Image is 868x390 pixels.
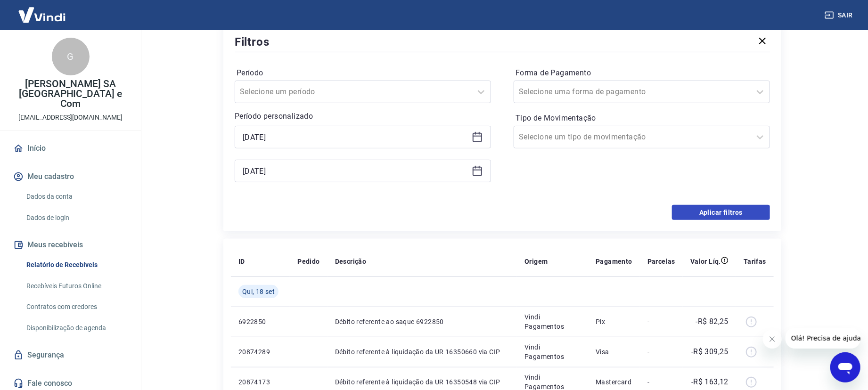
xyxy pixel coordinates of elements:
button: Meu cadastro [11,166,130,187]
p: - [647,377,675,387]
p: Descrição [335,257,367,266]
a: Dados de login [23,208,130,227]
a: Relatório de Recebíveis [23,255,130,275]
p: 20874289 [238,347,282,357]
p: Débito referente ao saque 6922850 [335,317,510,326]
div: G [52,38,90,75]
a: Recebíveis Futuros Online [23,276,130,296]
button: Aplicar filtros [672,205,770,220]
p: Parcelas [647,257,675,266]
p: ID [238,257,245,266]
h5: Filtros [235,34,270,49]
p: [PERSON_NAME] SA [GEOGRAPHIC_DATA] e Com [8,79,133,109]
p: [EMAIL_ADDRESS][DOMAIN_NAME] [18,113,123,122]
a: Início [11,138,130,159]
span: Olá! Precisa de ajuda? [6,7,79,14]
p: Débito referente à liquidação da UR 16350548 via CIP [335,377,510,387]
a: Contratos com credores [23,297,130,317]
label: Período [237,67,489,79]
iframe: Botão para abrir a janela de mensagens [830,352,860,382]
input: Data inicial [243,130,468,144]
p: Débito referente à liquidação da UR 16350660 via CIP [335,347,510,357]
input: Data final [243,164,468,178]
p: Período personalizado [235,111,491,122]
p: 20874173 [238,377,282,387]
p: - [647,317,675,326]
label: Forma de Pagamento [516,67,768,79]
p: Vindi Pagamentos [524,342,581,361]
p: Pedido [297,257,319,266]
button: Sair [823,7,857,24]
p: Mastercard [596,377,632,387]
label: Tipo de Movimentação [516,113,768,124]
p: 6922850 [238,317,282,326]
a: Disponibilização de agenda [23,318,130,338]
span: Qui, 18 set [242,287,275,296]
iframe: Fechar mensagem [763,330,782,349]
p: Tarifas [744,257,766,266]
img: Vindi [11,0,73,29]
p: Visa [596,347,632,357]
p: Pagamento [596,257,632,266]
a: Segurança [11,345,130,366]
iframe: Mensagem da empresa [786,328,860,349]
p: Origem [524,257,548,266]
p: -R$ 163,12 [691,376,729,388]
p: -R$ 309,25 [691,346,729,357]
button: Meus recebíveis [11,235,130,255]
p: - [647,347,675,357]
p: Vindi Pagamentos [524,312,581,331]
p: Valor Líq. [690,257,721,266]
a: Dados da conta [23,187,130,206]
p: Pix [596,317,632,326]
p: -R$ 82,25 [696,316,729,327]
